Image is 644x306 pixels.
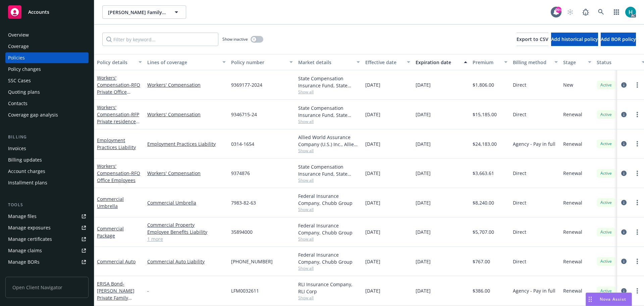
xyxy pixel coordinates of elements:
[513,170,526,177] span: Direct
[413,54,470,70] button: Expiration date
[633,169,641,177] a: more
[97,111,140,132] span: - RFP Private residence employees
[8,52,25,63] div: Policies
[473,170,494,177] span: $3,663.61
[147,140,226,147] a: Employment Practices Liability
[473,258,490,265] span: $767.00
[5,234,89,245] a: Manage certificates
[8,41,29,52] div: Coverage
[597,59,638,66] div: Status
[633,287,641,295] a: more
[620,257,628,265] a: circleInformation
[8,245,42,256] div: Manage claims
[228,54,296,70] button: Policy number
[5,211,89,222] a: Manage files
[298,163,360,177] div: State Compensation Insurance Fund, State Compensation Insurance Fund (SCIF)
[8,143,26,154] div: Invoices
[5,245,89,256] a: Manage claims
[298,177,360,183] span: Show all
[563,228,582,235] span: Renewal
[231,140,254,147] span: 0314-1654
[5,52,89,63] a: Policies
[563,199,582,206] span: Renewal
[365,258,380,265] span: [DATE]
[563,287,582,294] span: Renewal
[416,199,431,206] span: [DATE]
[147,199,226,206] a: Commercial Umbrella
[8,222,51,233] div: Manage exposures
[231,111,257,118] span: 9346715-24
[594,5,608,19] a: Search
[473,59,500,66] div: Premium
[97,163,140,183] a: Workers' Compensation
[231,228,253,235] span: 35894000
[147,81,226,88] a: Workers' Compensation
[599,141,613,147] span: Active
[147,235,226,243] a: 1 more
[296,54,363,70] button: Market details
[298,295,360,301] span: Show all
[8,234,52,245] div: Manage certificates
[5,177,89,188] a: Installment plans
[513,111,526,118] span: Direct
[365,228,380,235] span: [DATE]
[298,192,360,207] div: Federal Insurance Company, Chubb Group
[633,140,641,148] a: more
[298,119,360,124] span: Show all
[513,258,526,265] span: Direct
[416,287,431,294] span: [DATE]
[633,257,641,265] a: more
[513,228,526,235] span: Direct
[513,287,555,294] span: Agency - Pay in full
[563,140,582,147] span: Renewal
[625,7,636,17] img: photo
[147,228,226,235] a: Employee Benefits Liability
[517,36,548,42] span: Export to CSV
[8,257,40,267] div: Manage BORs
[298,251,360,265] div: Federal Insurance Company, Chubb Group
[222,36,248,42] span: Show inactive
[633,111,641,119] a: more
[8,155,42,165] div: Billing updates
[579,5,592,19] a: Report a Bug
[147,221,226,228] a: Commercial Property
[28,9,49,15] span: Accounts
[5,110,89,120] a: Coverage gap analysis
[633,81,641,89] a: more
[551,33,598,46] button: Add historical policy
[8,211,37,222] div: Manage files
[298,134,360,148] div: Allied World Assurance Company (U.S.) Inc., Allied World Assurance Company (AWAC), RT Specialty I...
[416,140,431,147] span: [DATE]
[298,236,360,242] span: Show all
[5,41,89,52] a: Coverage
[298,75,360,89] div: State Compensation Insurance Fund, State Compensation Insurance Fund (SCIF)
[599,200,613,206] span: Active
[563,59,584,66] div: Stage
[298,281,360,295] div: RLI Insurance Company, RLI Corp
[5,75,89,86] a: SSC Cases
[551,36,598,42] span: Add historical policy
[5,155,89,165] a: Billing updates
[599,288,613,294] span: Active
[416,258,431,265] span: [DATE]
[298,59,353,66] div: Market details
[560,54,594,70] button: Stage
[513,199,526,206] span: Direct
[563,81,573,88] span: New
[601,33,636,46] button: Add BOR policy
[473,140,497,147] span: $24,183.00
[620,287,628,295] a: circleInformation
[147,287,149,294] span: -
[473,81,494,88] span: $1,806.00
[231,170,250,177] span: 9374876
[620,199,628,207] a: circleInformation
[599,229,613,235] span: Active
[94,54,145,70] button: Policy details
[517,33,548,46] button: Export to CSV
[620,228,628,236] a: circleInformation
[620,81,628,89] a: circleInformation
[5,98,89,109] a: Contacts
[600,296,626,302] span: Nova Assist
[298,207,360,212] span: Show all
[513,81,526,88] span: Direct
